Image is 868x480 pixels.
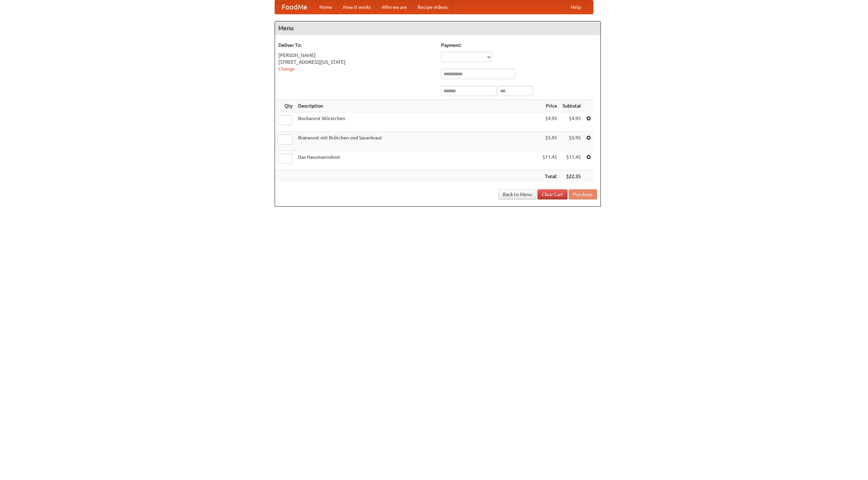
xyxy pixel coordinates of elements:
[540,170,560,183] th: Total:
[376,0,412,14] a: Who we are
[275,21,600,35] h4: Menu
[498,189,536,199] a: Back to Menu
[295,112,540,132] td: Bockwurst Würstchen
[278,42,434,49] h5: Deliver To:
[412,0,453,14] a: Recipe videos
[560,170,584,183] th: $22.35
[278,59,434,65] div: [STREET_ADDRESS][US_STATE]
[275,100,295,112] th: Qty
[565,0,586,14] a: Help
[560,112,584,132] td: $4.95
[560,132,584,151] td: $5.95
[295,151,540,170] td: Das Hausmannskost
[295,100,540,112] th: Description
[275,0,314,14] a: FoodMe
[295,132,540,151] td: Bratwurst mit Brötchen und Sauerkraut
[314,0,338,14] a: Home
[540,151,560,170] td: $11.45
[278,52,434,59] div: [PERSON_NAME]
[338,0,376,14] a: How it works
[537,189,568,199] a: Clear Cart
[560,100,584,112] th: Subtotal
[560,151,584,170] td: $11.45
[278,66,295,72] a: Change
[540,112,560,132] td: $4.95
[441,42,597,49] h5: Payment:
[540,100,560,112] th: Price
[569,189,597,199] button: Purchase
[540,132,560,151] td: $5.95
